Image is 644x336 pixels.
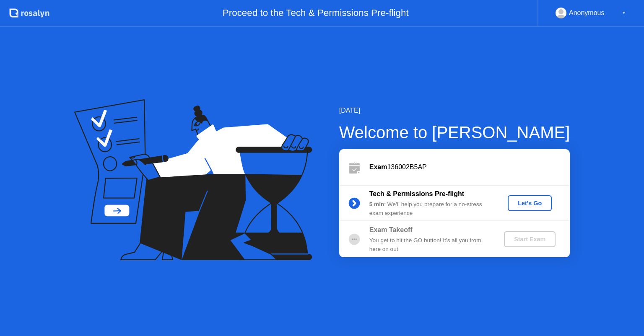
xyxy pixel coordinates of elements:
[369,163,387,171] b: Exam
[369,162,570,172] div: 136002B5AP
[339,120,570,145] div: Welcome to [PERSON_NAME]
[511,200,548,207] div: Let's Go
[622,8,626,18] div: ▼
[369,236,490,253] div: You get to hit the GO button! It’s all you from here on out
[507,236,552,243] div: Start Exam
[369,200,490,217] div: : We’ll help you prepare for a no-stress exam experience
[504,231,556,247] button: Start Exam
[508,195,552,211] button: Let's Go
[369,190,464,197] b: Tech & Permissions Pre-flight
[369,201,384,207] b: 5 min
[569,8,605,18] div: Anonymous
[369,226,413,233] b: Exam Takeoff
[339,106,570,116] div: [DATE]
